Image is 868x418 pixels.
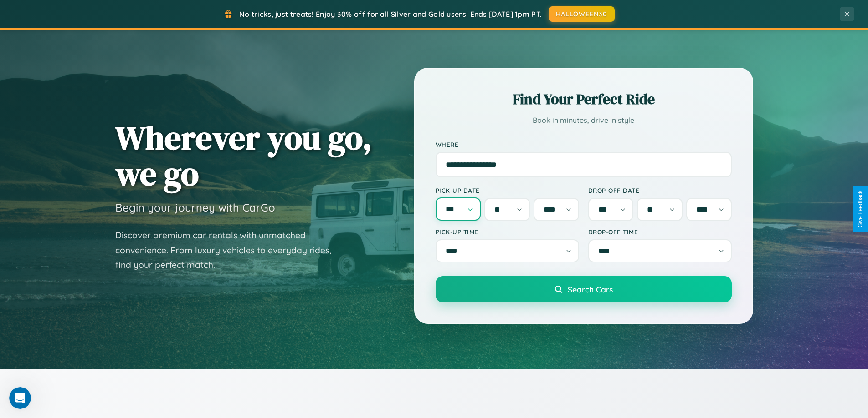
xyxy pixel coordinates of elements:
[436,228,579,236] label: Pick-up Time
[9,387,31,409] iframe: Intercom live chat
[549,6,615,22] button: HALLOWEEN30
[436,276,732,302] button: Search Cars
[568,284,613,294] span: Search Cars
[115,201,275,214] h3: Begin your journey with CarGo
[436,186,579,194] label: Pick-up Date
[115,120,372,191] h1: Wherever you go, we go
[239,10,542,19] span: No tricks, just treats! Enjoy 30% off for all Silver and Gold users! Ends [DATE] 1pm PT.
[436,114,732,127] p: Book in minutes, drive in style
[436,141,732,148] label: Where
[436,89,732,109] h2: Find Your Perfect Ride
[588,228,732,236] label: Drop-off Time
[857,191,863,227] div: Give Feedback
[588,186,732,194] label: Drop-off Date
[115,228,343,272] p: Discover premium car rentals with unmatched convenience. From luxury vehicles to everyday rides, ...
